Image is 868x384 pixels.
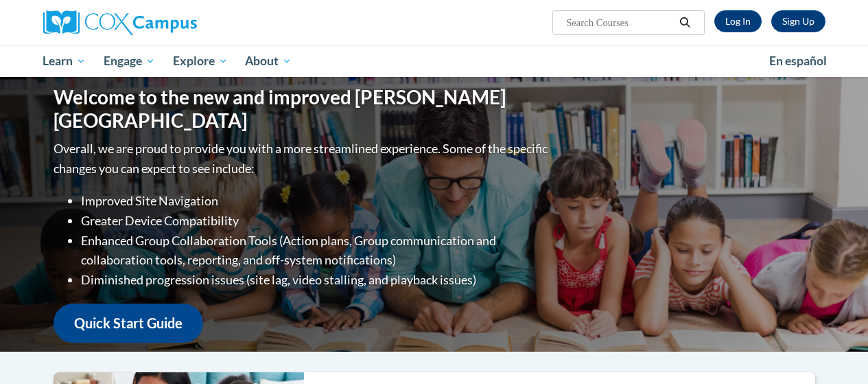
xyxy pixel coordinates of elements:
[245,53,292,69] span: About
[43,10,290,35] a: Cox Campus
[95,45,164,77] a: Engage
[81,270,551,290] li: Diminished progression issues (site lag, video stalling, and playback issues)
[33,45,836,77] div: Main menu
[769,54,827,68] span: En español
[236,45,301,77] a: About
[81,231,551,271] li: Enhanced Group Collaboration Tools (Action plans, Group communication and collaboration tools, re...
[34,45,95,77] a: Learn
[771,10,825,32] a: Register
[54,86,551,132] h1: Welcome to the new and improved [PERSON_NAME][GEOGRAPHIC_DATA]
[565,14,675,31] input: Search Courses
[43,53,86,69] span: Learn
[54,304,203,343] a: Quick Start Guide
[81,211,551,231] li: Greater Device Compatibility
[164,45,237,77] a: Explore
[81,191,551,211] li: Improved Site Navigation
[104,53,155,69] span: Engage
[714,10,762,32] a: Log In
[43,10,197,35] img: Cox Campus
[675,14,695,31] button: Search
[173,53,228,69] span: Explore
[54,139,551,179] p: Overall, we are proud to provide you with a more streamlined experience. Some of the specific cha...
[760,47,836,76] a: En español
